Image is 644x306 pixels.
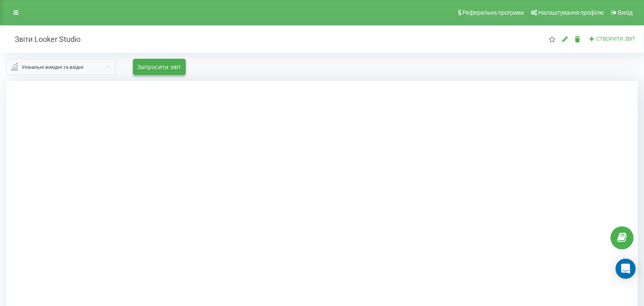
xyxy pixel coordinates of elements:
[6,34,80,44] h2: Звіти Looker Studio
[615,259,636,279] div: Open Intercom Messenger
[22,62,83,72] div: Унікальні вихідні та вхідні
[587,36,638,43] button: Створити звіт
[538,9,604,16] span: Налаштування профілю
[462,9,524,16] span: Реферальна програма
[589,36,595,41] i: Створити звіт
[574,36,581,42] i: Видалити звіт
[618,9,633,16] span: Вихід
[561,36,569,42] i: Редагувати звіт
[548,36,556,42] i: Цей звіт буде завантажений першим при відкритті "Звіти Looker Studio". Ви можете призначити будь-...
[133,59,186,75] button: Запросити звіт
[596,36,635,42] span: Створити звіт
